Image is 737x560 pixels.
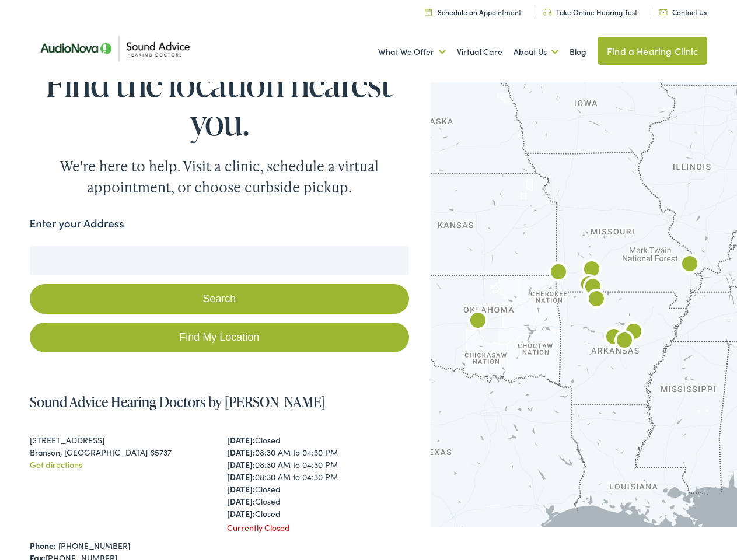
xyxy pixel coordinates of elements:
[659,9,668,15] img: Icon representing mail communication in a unique green color, indicative of contact or communicat...
[30,323,410,352] a: Find My Location
[582,286,610,314] div: AudioNova
[227,471,255,482] strong: [DATE]:
[620,319,648,347] div: AudioNova
[227,459,255,470] strong: [DATE]:
[30,246,410,275] input: Enter your address or zip code
[543,9,551,16] img: Headphone icon in a unique green color, suggesting audio-related services or features.
[33,156,406,198] div: We're here to help. Visit a clinic, schedule a virtual appointment, or choose curbside pickup.
[378,30,446,73] a: What We Offer
[425,7,521,17] a: Schedule an Appointment
[579,274,607,302] div: Sound Advice Hearing Doctors by AudioNova
[543,7,637,17] a: Take Online Hearing Test
[227,521,409,534] div: Currently Closed
[457,30,502,73] a: Virtual Care
[598,37,707,65] a: Find a Hearing Clinic
[227,434,409,520] div: Closed 08:30 AM to 04:30 PM 08:30 AM to 04:30 PM 08:30 AM to 04:30 PM Closed Closed Closed
[676,251,704,279] div: AudioNova
[30,540,56,551] strong: Phone:
[425,8,432,16] img: Calendar icon in a unique green color, symbolizing scheduling or date-related features.
[227,508,255,519] strong: [DATE]:
[227,434,255,446] strong: [DATE]:
[30,434,212,446] div: [STREET_ADDRESS]
[227,495,255,507] strong: [DATE]:
[58,540,130,551] a: [PHONE_NUMBER]
[575,272,603,300] div: Sound Advice Hearing Doctors by AudioNova
[464,308,492,336] div: AudioNova
[30,392,326,411] a: Sound Advice Hearing Doctors by [PERSON_NAME]
[570,30,586,73] a: Blog
[227,483,255,495] strong: [DATE]:
[544,260,572,288] div: AudioNova
[30,64,410,141] h1: Find the location nearest you.
[659,7,707,17] a: Contact Us
[610,328,638,356] div: AudioNova
[30,215,124,232] label: Enter your Address
[30,446,212,459] div: Branson, [GEOGRAPHIC_DATA] 65737
[227,446,255,458] strong: [DATE]:
[30,459,82,470] a: Get directions
[600,324,628,352] div: AudioNova
[578,257,606,285] div: Sound Advice Hearing Doctors by AudioNova
[30,284,410,314] button: Search
[514,30,558,73] a: About Us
